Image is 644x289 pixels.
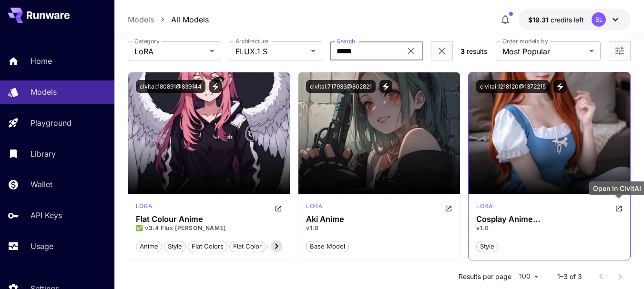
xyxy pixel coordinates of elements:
a: All Models [171,14,209,25]
div: FLUX.1 S [136,202,152,213]
button: Clear filters (2) [436,45,448,57]
button: View trigger words [553,80,566,93]
span: 3 [460,47,465,55]
label: Architecture [235,37,268,45]
button: civitai:1218120@1372215 [476,80,550,93]
button: Open in CivitAI [445,202,452,213]
span: flat colors [188,242,227,251]
label: Category [134,37,160,45]
span: styles [268,242,292,251]
p: Models [31,86,57,98]
button: flat color [229,240,266,252]
span: results [467,47,487,55]
p: Playground [31,117,72,129]
label: Order models by [502,37,548,45]
button: style [476,240,498,252]
span: anime [136,242,162,251]
div: FLUX.1 S [476,202,492,213]
span: FLUX.1 S [235,46,307,57]
p: 1–3 of 3 [557,272,582,281]
p: ✅ v3.4 Flux [PERSON_NAME] [136,224,282,232]
label: Search [337,37,355,45]
h3: Flat Colour Anime [136,215,282,224]
p: lora [306,202,322,210]
h3: Cosplay Anime [DEMOGRAPHIC_DATA] characters [PERSON_NAME] [476,215,623,224]
span: credits left [551,16,584,24]
h3: Aki Anime [306,215,452,224]
p: Results per page [459,272,511,281]
button: $19.31337SL [519,9,631,30]
p: Library [31,148,56,159]
p: lora [476,202,492,210]
div: SL [592,12,606,27]
nav: breadcrumb [128,14,209,25]
button: style [164,240,186,252]
span: Most Popular [502,46,585,57]
p: v1.0 [306,224,452,232]
span: LoRA [134,46,206,57]
button: civitai:180891@839144 [136,80,205,93]
p: v1.0 [476,224,623,232]
button: Open in CivitAI [275,202,282,213]
button: anime [136,240,162,252]
span: style [164,242,185,251]
p: lora [136,202,152,210]
span: flat color [230,242,265,251]
p: API Keys [31,209,62,221]
button: base model [306,240,349,252]
div: $19.31337 [528,15,584,25]
span: style [477,242,498,251]
button: flat colors [188,240,227,252]
span: $19.31 [528,16,551,24]
span: base model [307,242,348,251]
div: 100 [515,269,542,283]
button: civitai:717933@802821 [306,80,376,93]
button: Open in CivitAI [615,202,623,213]
p: Home [31,55,52,67]
div: FLUX.1 S [306,202,322,213]
p: Usage [31,240,53,252]
button: styles [267,240,293,252]
div: Cosplay Anime female characters Lora [476,215,623,224]
button: View trigger words [379,80,392,93]
a: Models [128,14,154,25]
button: Open more filters [614,45,625,57]
button: View trigger words [209,80,222,93]
p: Wallet [31,179,52,190]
